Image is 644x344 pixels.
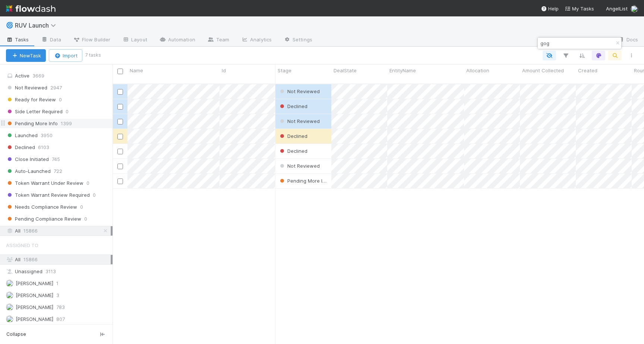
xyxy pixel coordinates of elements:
input: Toggle Row Selected [117,89,123,95]
span: 3113 [45,267,56,276]
span: Pending More Info [287,178,330,184]
span: 15866 [23,226,38,236]
span: 3950 [41,131,53,140]
span: [PERSON_NAME] [16,304,53,310]
span: Declined [6,143,35,152]
span: Amount Collected [522,67,564,74]
input: Toggle Row Selected [117,134,123,139]
span: [PERSON_NAME] [16,280,53,286]
span: Collapse [6,331,26,338]
input: Toggle Row Selected [117,119,123,124]
a: Data [35,34,67,46]
img: avatar_90c5705b-8caa-4fb5-b383-334c02713f8f.png [6,303,13,311]
img: logo-inverted-e16ddd16eac7371096b0.svg [6,2,56,15]
span: Side Letter Required [6,107,63,116]
span: Flow Builder [73,36,110,43]
span: 745 [52,155,60,164]
span: 0 [84,214,87,224]
span: Tasks [6,36,29,43]
span: 0 [59,95,62,104]
span: Needs Compliance Review [6,202,77,212]
span: Pending Compliance Review [6,214,81,224]
span: Declined [287,103,307,109]
a: Layout [116,34,153,46]
button: NewTask [6,49,46,62]
span: [PERSON_NAME] [16,292,53,298]
div: Unassigned [6,267,111,276]
span: 3669 [32,73,44,79]
input: Toggle All Rows Selected [117,69,123,74]
input: Toggle Row Selected [117,149,123,154]
span: Close Initiated [6,155,49,164]
span: 0 [80,202,83,212]
a: Settings [278,34,318,46]
span: 0 [66,107,69,116]
span: 15866 [23,256,38,262]
span: Pending More Info [6,119,58,128]
span: 722 [54,167,62,176]
span: Declined [287,133,307,139]
a: Team [201,34,235,46]
span: Assigned To [6,238,38,253]
span: 0 [93,190,96,200]
span: Not Reviewed [6,83,47,92]
a: Docs [612,34,644,46]
span: 3 [56,291,59,300]
span: Ready for Review [6,95,56,104]
span: Id [222,67,226,74]
span: 1 [56,279,59,288]
span: 807 [56,315,65,324]
div: All [6,255,111,264]
span: Name [130,67,143,74]
span: Token Warrant Under Review [6,179,83,188]
span: Launched [6,131,38,140]
input: Toggle Row Selected [117,164,123,169]
span: 2947 [50,83,62,92]
img: avatar_15e6a745-65a2-4f19-9667-febcb12e2fc8.png [6,315,13,323]
span: [PERSON_NAME] [16,316,53,322]
span: Not Reviewed [287,163,320,169]
span: AngelList [606,6,628,12]
span: 783 [56,303,65,312]
a: Automation [153,34,201,46]
span: Not Reviewed [287,88,320,94]
span: 🌀 [6,22,13,28]
span: My Tasks [565,6,594,12]
button: Import [49,49,82,62]
span: RUV Launch [15,22,60,29]
a: Analytics [235,34,278,46]
input: Search... [539,39,613,48]
span: DealState [334,67,357,74]
div: All [6,226,111,236]
div: Help [541,5,559,12]
span: Token Warrant Review Required [6,190,90,200]
small: 7 tasks [85,52,101,59]
img: avatar_3b634316-3333-4b71-9158-cd5ac1fcb182.png [6,291,13,299]
span: 6103 [38,143,49,152]
span: 0 [86,179,89,188]
span: Not Reviewed [287,118,320,124]
img: avatar_15e6a745-65a2-4f19-9667-febcb12e2fc8.png [631,5,638,13]
img: avatar_55035ea6-c43a-43cd-b0ad-a82770e0f712.png [6,280,13,287]
span: 1399 [61,119,72,128]
input: Toggle Row Selected [117,179,123,184]
input: Toggle Row Selected [117,104,123,110]
span: Stage [278,67,291,74]
span: EntityName [389,67,416,74]
span: Declined [287,148,307,154]
div: Active [6,71,111,81]
span: Created [578,67,597,74]
span: Allocation [466,67,489,74]
span: Auto-Launched [6,167,51,176]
